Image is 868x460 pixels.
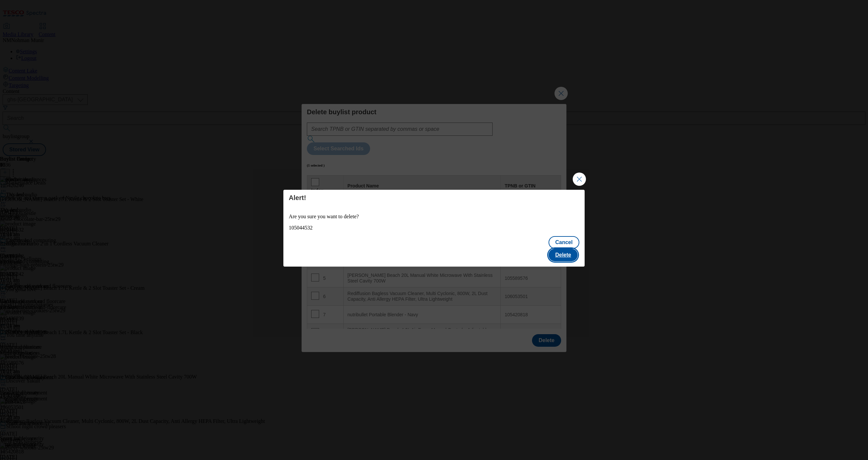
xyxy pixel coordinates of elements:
[289,194,579,202] h4: Alert!
[549,249,578,261] button: Delete
[573,173,586,186] button: Close Modal
[283,190,584,267] div: Modal
[289,225,579,231] div: 105044532
[289,214,579,220] p: Are you sure you want to delete?
[549,236,579,249] button: Cancel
